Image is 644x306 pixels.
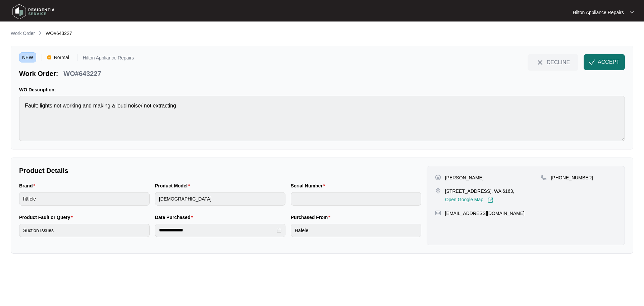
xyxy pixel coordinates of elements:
[19,214,75,221] label: Product Fault or Query
[445,197,493,203] a: Open Google Map
[291,182,328,189] label: Serial Number
[19,166,421,175] p: Product Details
[155,182,193,189] label: Product Model
[291,214,333,221] label: Purchased From
[47,55,51,59] img: Vercel Logo
[630,11,634,14] img: dropdown arrow
[19,224,150,237] input: Product Fault or Query
[291,224,421,237] input: Purchased From
[19,182,38,189] label: Brand
[547,58,570,66] span: DECLINE
[19,52,36,62] span: NEW
[46,31,72,36] span: WO#643227
[445,174,484,181] p: [PERSON_NAME]
[51,52,72,62] span: Normal
[11,30,35,37] p: Work Order
[536,58,544,67] img: close-Icon
[83,55,134,62] p: Hilton Appliance Repairs
[573,9,624,16] p: Hilton Appliance Repairs
[487,197,493,203] img: Link-External
[551,174,593,181] p: [PHONE_NUMBER]
[528,54,578,70] button: close-IconDECLINE
[19,86,625,93] p: WO Description:
[155,192,285,206] input: Product Model
[598,58,620,66] span: ACCEPT
[435,188,441,194] img: map-pin
[155,214,196,221] label: Date Purchased
[63,69,101,78] p: WO#643227
[291,192,421,206] input: Serial Number
[541,174,547,180] img: map-pin
[584,54,625,70] button: check-IconACCEPT
[435,210,441,216] img: map-pin
[445,210,525,217] p: [EMAIL_ADDRESS][DOMAIN_NAME]
[19,69,58,78] p: Work Order:
[19,192,150,206] input: Brand
[445,188,514,194] p: [STREET_ADDRESS]. WA 6163,
[9,30,36,37] a: Work Order
[159,227,275,234] input: Date Purchased
[435,174,441,180] img: user-pin
[38,30,43,36] img: chevron-right
[10,2,57,22] img: residentia service logo
[589,59,595,65] img: check-Icon
[19,96,625,141] textarea: Fault: lights not working and making a loud noise/ not extracting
